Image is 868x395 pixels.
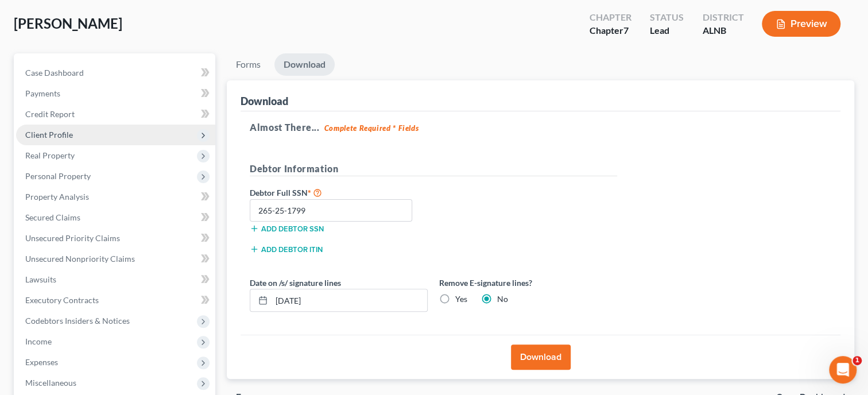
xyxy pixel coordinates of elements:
a: Lawsuits [16,269,215,290]
span: Unsecured Priority Claims [25,233,120,243]
strong: Complete Required * Fields [324,123,419,133]
span: Unsecured Nonpriority Claims [25,254,135,264]
a: Download [274,53,335,76]
span: Lawsuits [25,274,56,284]
div: Chapter [590,11,631,24]
span: 1 [852,356,862,365]
a: Payments [16,83,215,104]
span: 7 [623,25,629,36]
label: Remove E-signature lines? [439,277,617,289]
button: Add debtor ITIN [250,245,323,254]
a: Unsecured Nonpriority Claims [16,249,215,269]
a: Property Analysis [16,187,215,207]
span: Payments [25,88,60,98]
div: Status [650,11,684,24]
div: District [702,11,743,24]
div: Lead [650,24,684,37]
span: Miscellaneous [25,378,76,388]
span: Real Property [25,150,75,160]
div: Chapter [590,24,631,37]
button: Download [511,344,571,370]
span: Expenses [25,357,58,367]
label: Yes [455,293,467,305]
h5: Almost There... [250,121,831,134]
button: Preview [762,11,840,37]
div: Download [241,94,288,108]
input: MM/DD/YYYY [272,289,427,311]
span: Executory Contracts [25,295,99,305]
span: Income [25,336,52,346]
span: Client Profile [25,130,73,140]
span: Property Analysis [25,192,89,202]
span: [PERSON_NAME] [14,15,122,32]
a: Unsecured Priority Claims [16,228,215,249]
a: Case Dashboard [16,63,215,83]
button: Add debtor SSN [250,224,324,233]
a: Forms [227,53,270,76]
label: Date on /s/ signature lines [250,277,341,289]
a: Secured Claims [16,207,215,228]
span: Credit Report [25,109,75,119]
span: Personal Property [25,171,91,181]
h5: Debtor Information [250,162,617,176]
span: Case Dashboard [25,68,84,78]
iframe: Intercom live chat [829,356,857,384]
span: Codebtors Insiders & Notices [25,316,130,326]
span: Secured Claims [25,212,80,222]
div: ALNB [702,24,743,37]
a: Executory Contracts [16,290,215,311]
a: Credit Report [16,104,215,125]
label: No [497,293,508,305]
input: XXX-XX-XXXX [250,199,412,222]
label: Debtor Full SSN [244,185,433,199]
